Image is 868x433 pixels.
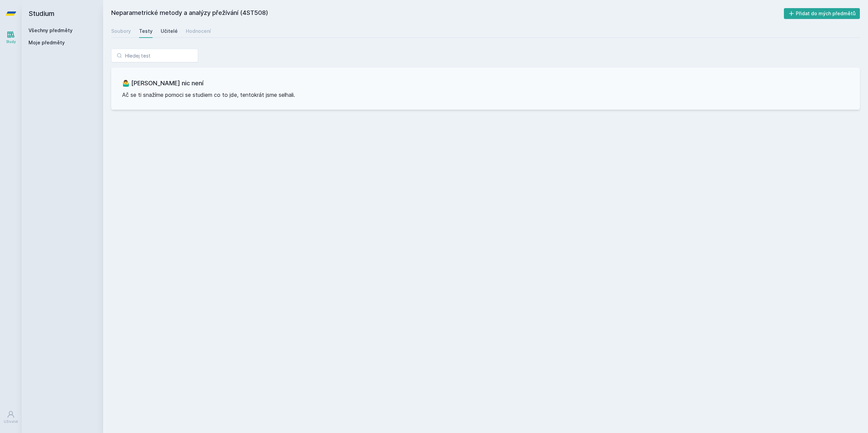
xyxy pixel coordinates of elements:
div: Testy [139,28,153,35]
div: Hodnocení [186,28,211,35]
a: Učitelé [161,24,178,38]
a: Všechny předměty [28,27,73,33]
a: Testy [139,24,153,38]
h2: Neparametrické metody a analýzy přežívání (4ST508) [111,8,784,19]
input: Hledej test [111,49,198,62]
button: Přidat do mých předmětů [784,8,860,19]
p: Ač se ti snažíme pomoci se studiem co to jde, tentokrát jsme selhali. [122,91,849,99]
div: Učitelé [161,28,178,35]
a: Soubory [111,24,131,38]
div: Study [6,39,16,44]
div: Soubory [111,28,131,35]
h3: 🤷‍♂️ [PERSON_NAME] nic není [122,79,849,88]
div: Uživatel [4,419,18,424]
a: Uživatel [1,407,20,428]
a: Hodnocení [186,24,211,38]
a: Study [1,27,20,48]
span: Moje předměty [28,39,65,46]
